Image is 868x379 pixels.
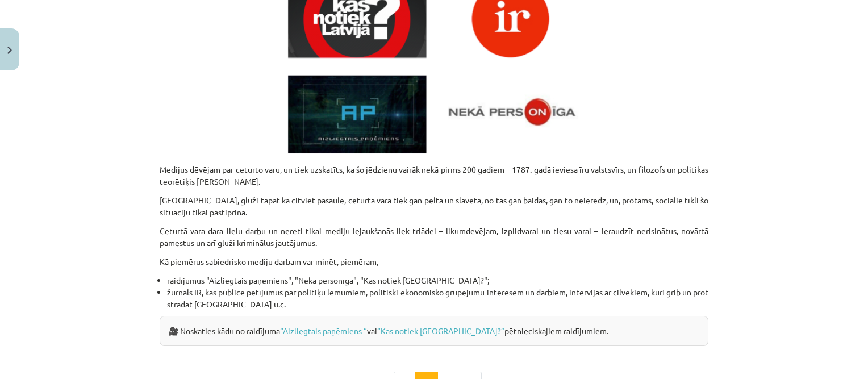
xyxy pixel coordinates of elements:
a: “Aizliegtais paņēmiens “ [280,326,367,336]
a: “Kas notiek [GEOGRAPHIC_DATA]?” [377,326,504,336]
li: raidījumus "Aizliegtais paņēmiens", "Nekā personīga", "Kas notiek [GEOGRAPHIC_DATA]?"; [167,274,708,286]
div: 🎥 Noskaties kādu no raidījuma vai pētnieciskajiem raidījumiem. [160,316,708,346]
p: Ceturtā vara dara lielu darbu un nereti tikai mediju iejaukšanās liek triādei – likumdevējam, izp... [160,225,708,249]
img: icon-close-lesson-0947bae3869378f0d4975bcd49f059093ad1ed9edebbc8119c70593378902aed.svg [7,47,12,54]
li: žurnāls IR, kas publicē pētījumus par politiķu lēmumiem, politiski-ekonomisko grupējumu interesēm... [167,286,708,310]
p: [GEOGRAPHIC_DATA], gluži tāpat kā citviet pasaulē, ceturtā vara tiek gan pelta un slavēta, no tās... [160,194,708,218]
p: Kā piemērus sabiedrisko mediju darbam var minēt, piemēram, [160,256,708,268]
p: Medijus dēvējam par ceturto varu, un tiek uzskatīts, ka šo jēdzienu vairāk nekā pirms 200 gadiem ... [160,164,708,188]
